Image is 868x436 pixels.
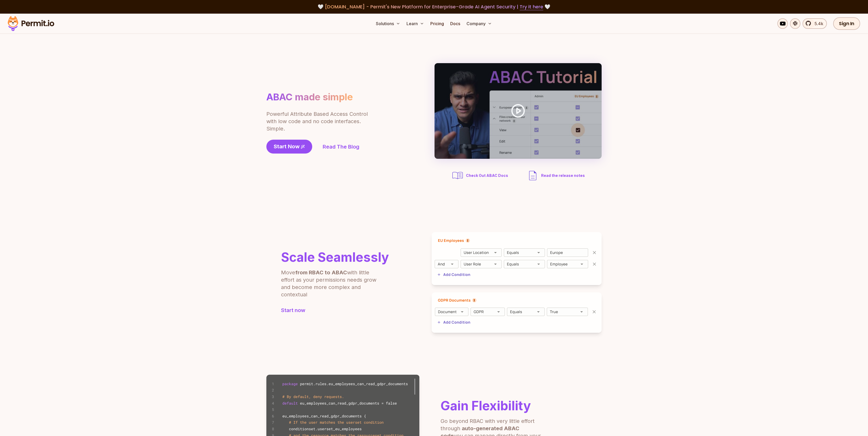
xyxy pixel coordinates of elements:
span: Read the release notes [541,173,585,178]
span: 5.4k [811,20,823,27]
a: Sign In [833,17,860,30]
img: description [526,169,539,182]
span: [DOMAIN_NAME] - Permit's New Platform for Enterprise-Grade AI Agent Security | [325,3,543,10]
h1: ABAC made simple [266,91,353,103]
span: Start Now [274,143,300,150]
a: Check Out ABAC Docs [451,169,510,182]
a: Start Now [266,140,312,154]
a: Read The Blog [323,143,359,150]
span: Check Out ABAC Docs [466,173,508,178]
a: Pricing [428,18,446,29]
a: Start now [281,307,389,314]
div: 🤍 🤍 [13,3,855,10]
p: Powerful Attribute Based Access Control with low code and no code interfaces. Simple. [266,110,369,132]
a: Read the release notes [526,169,585,182]
h2: Scale Seamlessly [281,251,389,264]
p: Move with little effort as your permissions needs grow and become more complex and contextual [281,269,383,298]
img: Permit logo [5,15,57,32]
a: 5.4k [803,18,827,29]
button: Solutions [374,18,402,29]
img: abac docs [451,169,464,182]
a: Docs [448,18,462,29]
b: from RBAC to ABAC [295,269,347,276]
h2: Gain Flexibility [441,400,543,412]
button: Company [464,18,494,29]
button: Learn [404,18,426,29]
a: Try it here [520,3,543,10]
